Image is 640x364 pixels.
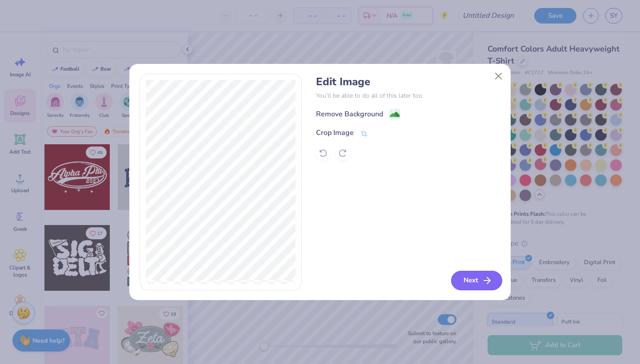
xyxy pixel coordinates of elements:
div: Remove Background [316,109,383,119]
p: You’ll be able to do all of this later too. [316,91,500,100]
button: Next [451,271,502,290]
button: Close [490,67,507,84]
div: Crop Image [316,127,354,138]
h4: Edit Image [316,75,500,88]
